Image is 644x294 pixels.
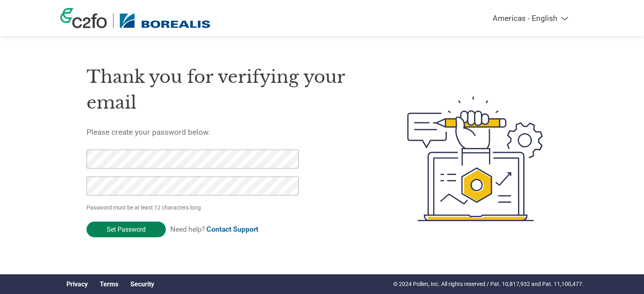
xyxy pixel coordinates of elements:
span: Need help? [170,225,258,233]
p: Password must be at least 12 characters long [87,204,301,212]
h1: Thank you for verifying your email [87,64,369,116]
h5: Please create your password below. [87,127,369,137]
a: Contact Support [206,225,258,233]
a: Terms [100,280,118,288]
a: Privacy [66,280,88,288]
a: Security [130,280,154,288]
img: create-password [393,52,558,265]
img: Borealis [120,13,211,28]
p: © 2024 Pollen, Inc. All rights reserved / Pat. 10,817,932 and Pat. 11,100,477. [393,280,584,288]
input: Set Password [87,222,166,237]
img: c2fo logo [60,8,107,28]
